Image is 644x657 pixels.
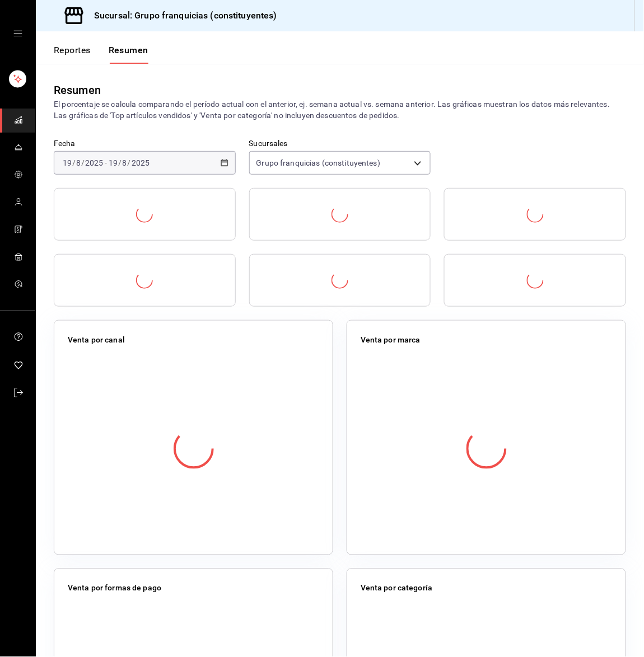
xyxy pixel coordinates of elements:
input: -- [76,158,81,167]
input: ---- [131,158,150,167]
button: open drawer [13,29,22,38]
div: Resumen [54,82,101,98]
input: -- [108,158,118,167]
input: -- [122,158,128,167]
label: Fecha [54,140,236,148]
button: Reportes [54,45,91,64]
input: -- [62,158,72,167]
p: El porcentaje se calcula comparando el período actual con el anterior, ej. semana actual vs. sema... [54,98,626,121]
p: Venta por formas de pago [68,583,161,594]
div: navigation tabs [54,45,148,64]
span: / [128,158,131,167]
input: ---- [85,158,104,167]
label: Sucursales [249,140,431,148]
span: / [118,158,122,167]
span: / [72,158,76,167]
h3: Sucursal: Grupo franquicias (constituyentes) [85,9,277,22]
p: Venta por categoría [361,583,433,594]
p: Venta por marca [361,334,421,346]
span: / [81,158,85,167]
span: Grupo franquicias (constituyentes) [256,157,380,168]
button: Resumen [109,45,148,64]
p: Venta por canal [68,334,125,346]
span: - [105,158,107,167]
